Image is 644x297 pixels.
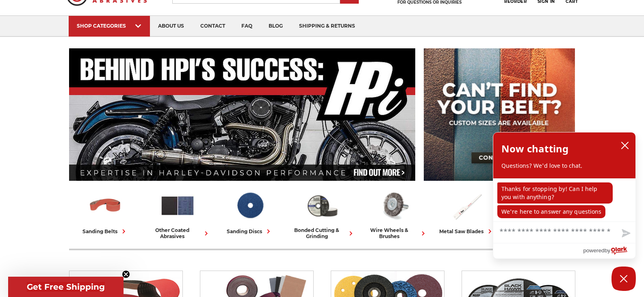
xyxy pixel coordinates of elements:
[150,16,192,37] a: about us
[260,16,291,37] a: blog
[449,188,485,223] img: Metal Saw Blades
[289,188,355,239] a: bonded cutting & grinding
[82,227,128,236] div: sanding belts
[145,188,210,239] a: other coated abrasives
[439,227,494,236] div: metal saw blades
[289,227,355,239] div: bonded cutting & grinding
[8,277,124,297] div: Get Free ShippingClose teaser
[493,132,636,259] div: olark chatbox
[217,188,283,236] a: sanding discs
[160,188,195,223] img: Other Coated Abrasives
[87,188,123,223] img: Sanding Belts
[362,227,427,239] div: wire wheels & brushes
[304,188,340,223] img: Bonded Cutting & Grinding
[497,205,605,218] p: We're here to answer any questions
[501,141,568,157] h2: Now chatting
[362,188,427,239] a: wire wheels & brushes
[77,23,142,29] div: SHOP CATEGORIES
[227,227,273,236] div: sanding discs
[497,182,613,204] p: Thanks for stopping by! Can I help you with anything?
[611,267,636,291] button: Close Chatbox
[605,245,610,256] span: by
[192,16,233,37] a: contact
[377,188,412,223] img: Wire Wheels & Brushes
[434,188,500,236] a: metal saw blades
[291,16,363,37] a: shipping & returns
[69,48,416,181] img: Banner for an interview featuring Horsepower Inc who makes Harley performance upgrades featured o...
[583,245,604,256] span: powered
[501,162,627,170] p: Questions? We'd love to chat.
[145,227,210,239] div: other coated abrasives
[233,16,260,37] a: faq
[424,48,575,181] img: promo banner for custom belts.
[72,188,138,236] a: sanding belts
[232,188,268,223] img: Sanding Discs
[27,282,105,292] span: Get Free Shipping
[122,270,130,278] button: Close teaser
[583,243,635,258] a: Powered by Olark
[493,178,635,221] div: chat
[618,139,631,152] button: close chatbox
[615,224,635,243] button: Send message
